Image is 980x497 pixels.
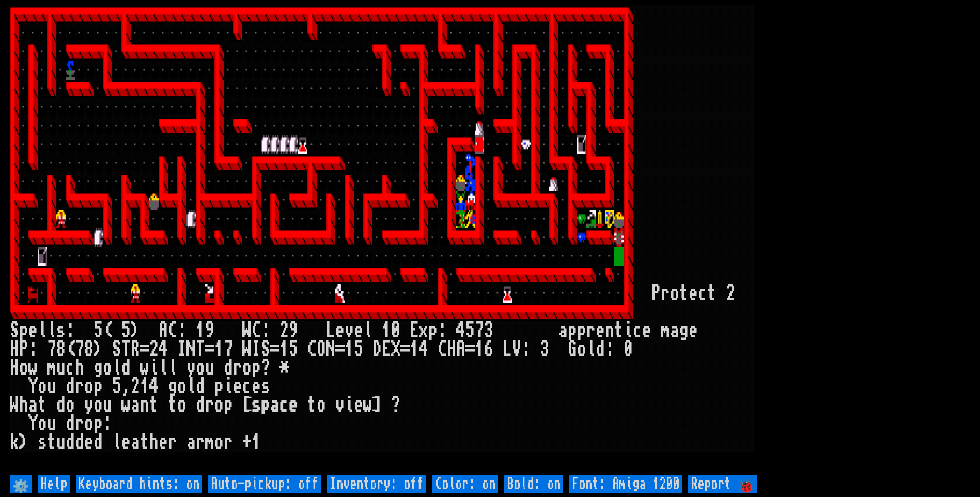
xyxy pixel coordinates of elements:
div: A [159,321,168,340]
div: = [465,340,475,359]
div: X [391,340,400,359]
div: i [224,377,233,396]
div: ) [131,321,140,340]
div: = [335,340,345,359]
div: e [689,321,698,340]
div: i [345,396,354,414]
div: E [410,321,419,340]
div: i [149,359,159,377]
div: e [84,433,94,452]
div: 1 [279,340,289,359]
div: ] [372,396,382,414]
div: ? [261,359,270,377]
div: t [38,396,47,414]
div: d [596,340,605,359]
input: Color: on [432,475,498,493]
div: R [131,340,140,359]
div: e [335,321,345,340]
div: 1 [382,321,391,340]
div: e [689,284,698,303]
div: E [382,340,391,359]
div: I [177,340,186,359]
div: : [521,340,531,359]
div: : [28,340,38,359]
div: : [438,321,447,340]
input: ⚙️ [10,475,32,493]
div: r [224,433,233,452]
div: 1 [345,340,354,359]
div: d [66,414,75,433]
div: p [428,321,438,340]
div: V [512,340,521,359]
div: D [372,340,382,359]
div: I [252,340,261,359]
div: o [214,433,224,452]
div: o [177,377,186,396]
div: o [38,377,47,396]
div: g [168,377,177,396]
div: W [10,396,19,414]
div: N [186,340,196,359]
div: w [140,359,149,377]
div: p [94,414,103,433]
div: u [56,359,66,377]
div: 6 [484,340,493,359]
div: l [112,359,121,377]
div: = [140,340,149,359]
div: d [224,359,233,377]
div: u [103,396,112,414]
div: o [242,359,252,377]
div: N [326,340,335,359]
div: e [159,433,168,452]
div: 2 [726,284,735,303]
div: C [438,340,447,359]
div: o [38,414,47,433]
div: n [140,396,149,414]
div: c [698,284,707,303]
input: Bold: on [504,475,563,493]
div: T [196,340,205,359]
div: d [121,359,131,377]
div: t [614,321,624,340]
div: v [345,321,354,340]
div: e [289,396,298,414]
div: O [317,340,326,359]
div: l [186,377,196,396]
div: v [335,396,345,414]
div: l [363,321,372,340]
div: H [10,340,19,359]
div: e [233,377,242,396]
div: d [196,396,205,414]
div: L [326,321,335,340]
div: 7 [47,340,56,359]
div: s [56,321,66,340]
div: 3 [484,321,493,340]
div: e [28,321,38,340]
div: 2 [131,377,140,396]
div: L [503,340,512,359]
div: o [84,414,94,433]
div: 5 [112,377,121,396]
div: e [252,377,261,396]
div: o [177,396,186,414]
div: 5 [465,321,475,340]
div: Y [28,414,38,433]
div: a [28,396,38,414]
div: w [363,396,372,414]
div: n [605,321,614,340]
div: 1 [140,377,149,396]
div: r [196,433,205,452]
div: ( [66,340,75,359]
div: p [568,321,577,340]
div: 2 [149,340,159,359]
div: r [586,321,596,340]
div: p [252,359,261,377]
div: P [651,284,661,303]
div: p [577,321,586,340]
div: c [66,359,75,377]
div: 0 [391,321,400,340]
div: o [19,359,28,377]
input: Inventory: off [327,475,426,493]
div: 7 [475,321,484,340]
div: 8 [56,340,66,359]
